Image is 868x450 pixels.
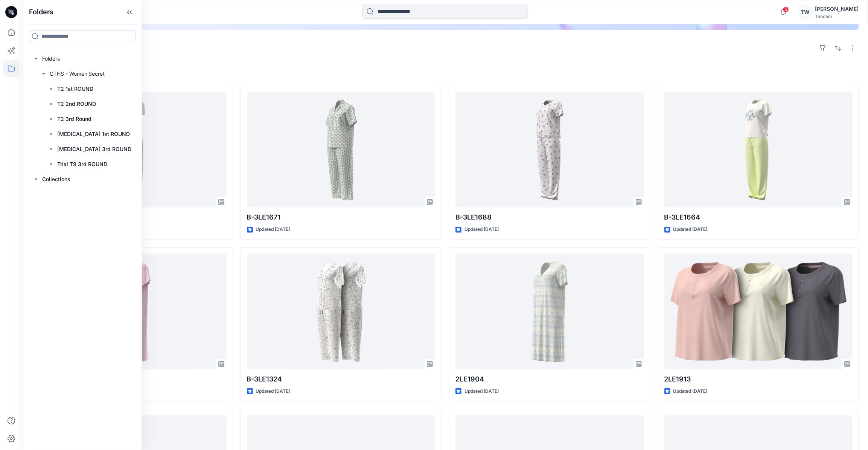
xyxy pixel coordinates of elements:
a: B-3LE1324 [247,254,436,369]
p: B-3LE1324 [247,374,436,384]
h4: Styles [32,69,859,78]
p: B-3LE1688 [455,212,644,223]
p: Trial T9 3rd ROUND [57,160,107,169]
a: B-3LE1688 [455,92,644,208]
p: T2 1st ROUND [57,84,93,93]
p: Updated [DATE] [673,226,708,233]
span: 5 [783,6,789,12]
p: Updated [DATE] [464,226,499,233]
a: B-3LE1664 [664,92,853,208]
div: Tendam [815,14,859,19]
p: 2LE1913 [664,374,853,384]
p: B-3LE1671 [247,212,436,223]
p: Collections [42,175,70,184]
div: [PERSON_NAME] [815,5,859,14]
a: 2LE1913 [664,254,853,369]
p: Updated [DATE] [673,387,708,395]
a: B-3LE1671 [247,92,436,208]
p: Updated [DATE] [464,387,499,395]
p: Updated [DATE] [256,387,290,395]
p: Updated [DATE] [256,226,290,233]
p: T2 2nd ROUND [57,99,96,108]
p: [MEDICAL_DATA] 1st ROUND [57,130,130,139]
p: 2LE1904 [455,374,644,384]
p: [MEDICAL_DATA] 3rd ROUND [57,145,131,154]
div: TW [798,5,812,19]
p: B-3LE1664 [664,212,853,223]
a: 2LE1904 [455,254,644,369]
p: T2 3rd Round [57,114,91,124]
